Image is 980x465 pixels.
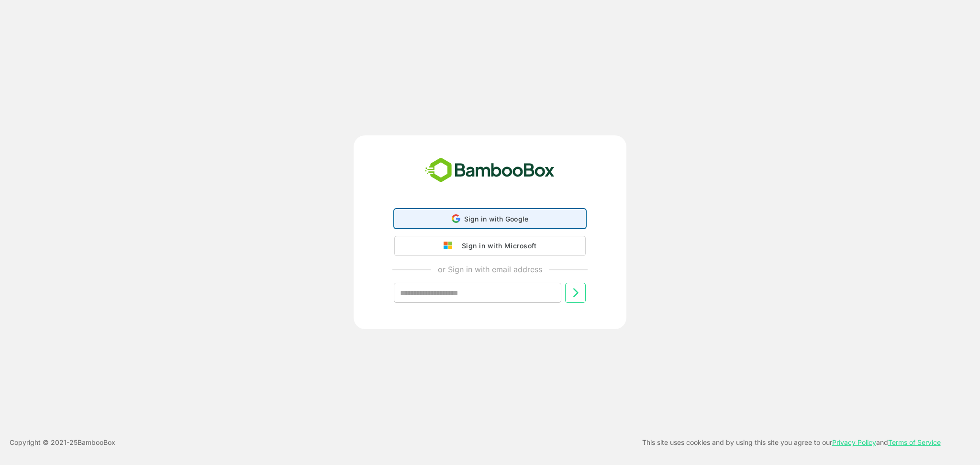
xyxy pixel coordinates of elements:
img: google [444,242,457,250]
img: bamboobox [420,155,560,186]
div: Sign in with Microsoft [457,240,536,252]
a: Terms of Service [888,438,941,446]
p: This site uses cookies and by using this site you agree to our and [642,437,941,448]
p: or Sign in with email address [438,264,542,275]
a: Privacy Policy [832,438,876,446]
button: Sign in with Microsoft [394,236,586,256]
p: Copyright © 2021- 25 BambooBox [10,437,115,448]
span: Sign in with Google [464,215,529,223]
div: Sign in with Google [394,209,586,228]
